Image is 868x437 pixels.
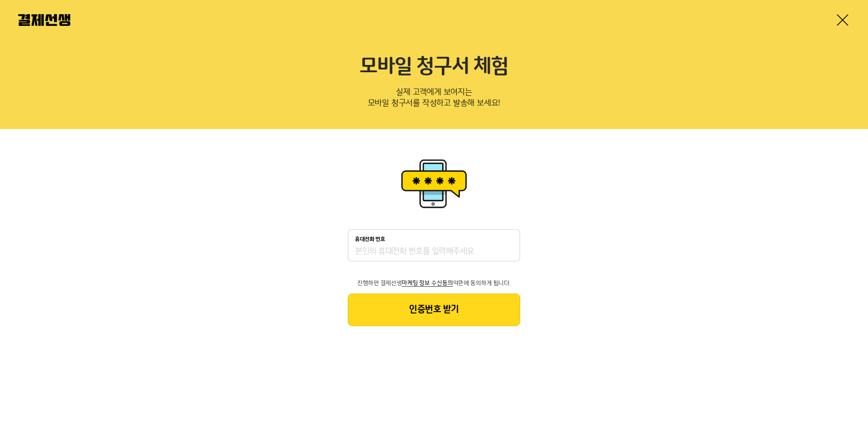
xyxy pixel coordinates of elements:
input: 휴대전화 번호 [355,246,513,257]
img: 결제선생 [18,14,70,26]
h2: 모바일 청구서 체험 [18,55,850,79]
p: 진행하면 결제선생 약관에 동의하게 됩니다. [348,280,520,286]
img: 휴대폰인증 이미지 [398,156,470,211]
span: 마케팅 정보 수신동의 [402,280,453,286]
button: 인증번호 받기 [348,293,520,326]
p: 실제 고객에게 보여지는 모바일 청구서를 작성하고 발송해 보세요! [18,84,850,114]
p: 휴대전화 번호 [355,236,385,243]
